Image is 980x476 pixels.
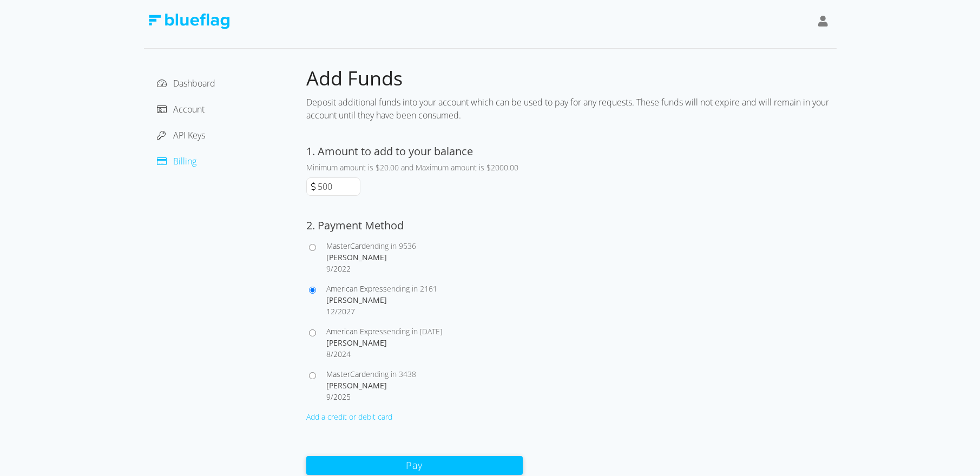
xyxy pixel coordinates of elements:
a: API Keys [157,129,205,141]
a: Dashboard [157,77,215,89]
span: / [331,392,333,402]
div: [PERSON_NAME] [326,294,523,306]
span: 2025 [333,392,351,402]
span: 2022 [333,263,351,274]
span: / [335,306,338,316]
label: 2. Payment Method [306,218,404,233]
a: Billing [157,155,196,167]
span: ending in 2161 [387,283,437,294]
span: 9 [326,392,331,402]
a: Account [157,103,205,115]
span: 2027 [338,306,355,316]
span: 2024 [333,349,351,359]
label: 1. Amount to add to your balance [306,144,473,158]
div: [PERSON_NAME] [326,252,523,263]
span: API Keys [173,129,205,141]
span: ending in 3438 [366,369,416,379]
span: Billing [173,155,196,167]
div: Minimum amount is $20.00 and Maximum amount is $2000.00 [306,162,523,173]
span: Account [173,103,205,115]
span: Add Funds [306,65,403,91]
span: MasterCard [326,241,366,251]
span: Dashboard [173,77,215,89]
img: Blue Flag Logo [148,14,229,29]
span: American Express [326,326,387,336]
div: [PERSON_NAME] [326,337,523,348]
div: [PERSON_NAME] [326,380,523,391]
span: 8 [326,349,331,359]
span: MasterCard [326,369,366,379]
span: ending in 9536 [366,241,416,251]
button: Pay [306,456,523,475]
span: ending in [DATE] [387,326,442,336]
div: Add a credit or debit card [306,411,523,422]
span: 12 [326,306,335,316]
span: 9 [326,263,331,274]
div: Deposit additional funds into your account which can be used to pay for any requests. These funds... [306,91,837,126]
span: American Express [326,283,387,294]
span: / [331,263,333,274]
span: / [331,349,333,359]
